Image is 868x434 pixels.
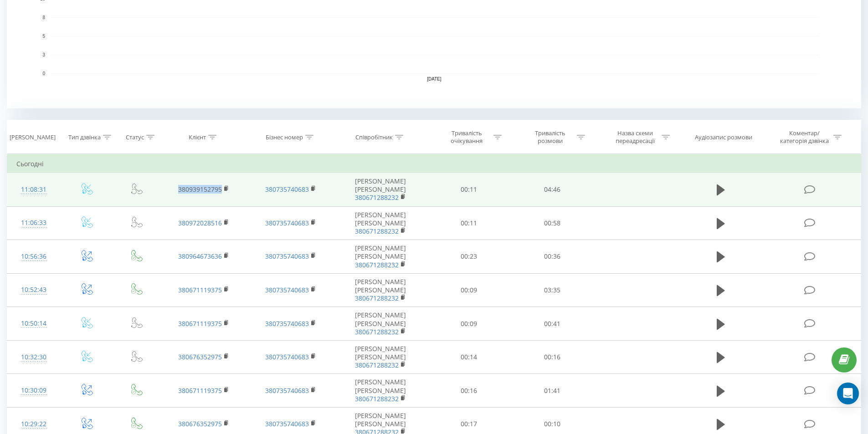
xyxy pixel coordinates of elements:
[355,133,393,141] div: Співробітник
[334,240,427,274] td: [PERSON_NAME] [PERSON_NAME]
[355,260,399,269] a: 380671288232
[427,173,511,207] td: 00:11
[526,129,575,145] div: Тривалість розмови
[334,374,427,408] td: [PERSON_NAME] [PERSON_NAME]
[611,129,659,145] div: Назва схеми переадресації
[10,133,56,141] div: [PERSON_NAME]
[16,415,51,433] div: 10:29:22
[511,374,594,408] td: 01:41
[189,133,206,141] div: Клієнт
[511,173,594,207] td: 04:46
[427,307,511,341] td: 00:09
[427,240,511,274] td: 00:23
[265,319,309,328] a: 380735740683
[42,15,45,20] text: 8
[178,219,222,227] a: 380972028516
[16,382,51,399] div: 10:30:09
[42,34,45,39] text: 5
[178,185,222,194] a: 380939152795
[837,383,859,404] div: Open Intercom Messenger
[511,206,594,240] td: 00:58
[16,214,51,232] div: 11:06:33
[7,155,861,173] td: Сьогодні
[334,307,427,341] td: [PERSON_NAME] [PERSON_NAME]
[265,252,309,260] a: 380735740683
[265,219,309,227] a: 380735740683
[42,52,45,57] text: 3
[16,315,51,332] div: 10:50:14
[265,386,309,395] a: 380735740683
[42,71,45,76] text: 0
[355,327,399,336] a: 380671288232
[427,374,511,408] td: 00:16
[511,240,594,274] td: 00:36
[16,281,51,299] div: 10:52:43
[16,348,51,366] div: 10:32:30
[355,193,399,202] a: 380671288232
[427,273,511,307] td: 00:09
[178,252,222,260] a: 380964673636
[178,319,222,328] a: 380671119375
[16,248,51,266] div: 10:56:36
[778,129,831,145] div: Коментар/категорія дзвінка
[265,286,309,294] a: 380735740683
[511,273,594,307] td: 03:35
[334,206,427,240] td: [PERSON_NAME] [PERSON_NAME]
[178,419,222,428] a: 380676352975
[265,419,309,428] a: 380735740683
[265,185,309,194] a: 380735740683
[427,206,511,240] td: 00:11
[355,361,399,369] a: 380671288232
[334,173,427,207] td: [PERSON_NAME] [PERSON_NAME]
[334,340,427,374] td: [PERSON_NAME] [PERSON_NAME]
[355,294,399,302] a: 380671288232
[442,129,491,145] div: Тривалість очікування
[265,352,309,361] a: 380735740683
[334,273,427,307] td: [PERSON_NAME] [PERSON_NAME]
[695,133,752,141] div: Аудіозапис розмови
[178,352,222,361] a: 380676352975
[355,227,399,235] a: 380671288232
[16,181,51,199] div: 11:08:31
[355,394,399,403] a: 380671288232
[427,77,442,82] text: [DATE]
[178,286,222,294] a: 380671119375
[427,340,511,374] td: 00:14
[511,307,594,341] td: 00:41
[511,340,594,374] td: 00:16
[126,133,144,141] div: Статус
[178,386,222,395] a: 380671119375
[266,133,303,141] div: Бізнес номер
[68,133,101,141] div: Тип дзвінка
